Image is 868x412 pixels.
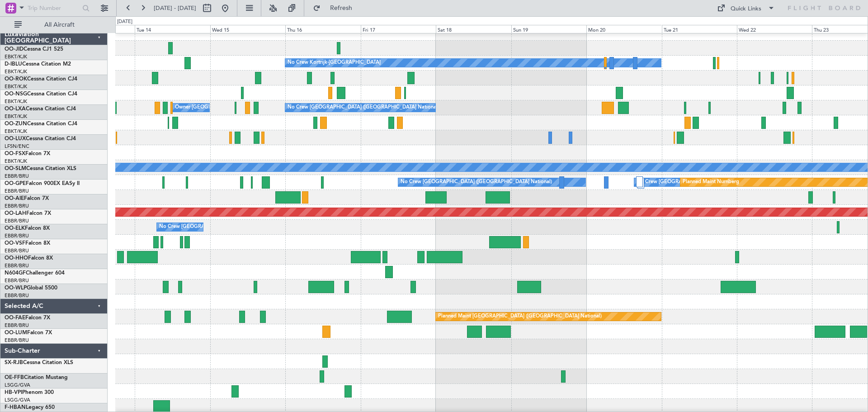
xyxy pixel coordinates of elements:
a: EBBR/BRU [5,277,29,284]
div: Wed 15 [210,25,285,33]
span: OO-NSG [5,91,27,97]
a: F-HBANLegacy 650 [5,405,55,410]
div: No Crew [GEOGRAPHIC_DATA] ([GEOGRAPHIC_DATA] National) [159,220,311,234]
a: OO-AIEFalcon 7X [5,196,49,201]
div: No Crew [GEOGRAPHIC_DATA] ([GEOGRAPHIC_DATA] National) [401,175,552,189]
div: Tue 21 [662,25,737,33]
span: HB-VPI [5,390,22,395]
div: Owner [GEOGRAPHIC_DATA]-[GEOGRAPHIC_DATA] [175,101,297,114]
a: OO-ROKCessna Citation CJ4 [5,76,77,82]
a: OO-LUXCessna Citation CJ4 [5,136,76,142]
a: D-IBLUCessna Citation M2 [5,62,71,67]
a: OO-WLPGlobal 5500 [5,285,57,291]
a: OO-ZUNCessna Citation CJ4 [5,121,77,127]
a: EBKT/KJK [5,68,27,75]
span: F-HBAN [5,405,26,410]
a: EBBR/BRU [5,247,29,254]
a: OE-FFBCitation Mustang [5,375,68,380]
span: D-IBLU [5,62,22,67]
a: EBBR/BRU [5,337,29,344]
a: OO-LXACessna Citation CJ4 [5,106,76,112]
a: EBBR/BRU [5,262,29,269]
a: LSGG/GVA [5,397,30,403]
div: Thu 16 [285,25,360,33]
a: EBBR/BRU [5,232,29,239]
a: EBKT/KJK [5,128,27,135]
div: Sun 19 [511,25,586,33]
span: OO-GPE [5,181,26,186]
a: OO-NSGCessna Citation CJ4 [5,91,77,97]
a: EBBR/BRU [5,203,29,209]
span: OO-LUX [5,136,26,142]
div: Tue 14 [135,25,210,33]
div: Fri 17 [361,25,436,33]
a: LFSN/ENC [5,143,29,150]
a: OO-HHOFalcon 8X [5,256,53,261]
button: Quick Links [712,1,779,15]
a: OO-SLMCessna Citation XLS [5,166,76,171]
a: OO-VSFFalcon 8X [5,241,50,246]
div: Sat 18 [436,25,511,33]
a: EBBR/BRU [5,188,29,194]
span: OO-ROK [5,76,27,82]
div: Planned Maint Nurnberg [683,175,739,189]
div: No Crew Kortrijk-[GEOGRAPHIC_DATA] [288,56,381,70]
a: LSGG/GVA [5,382,30,388]
a: OO-FAEFalcon 7X [5,315,50,321]
a: OO-GPEFalcon 900EX EASy II [5,181,80,186]
a: EBBR/BRU [5,173,29,180]
span: OO-ELK [5,226,25,231]
div: Quick Links [731,5,761,14]
span: [DATE] - [DATE] [154,4,196,12]
span: OO-VSF [5,241,25,246]
span: OO-ZUN [5,121,27,127]
span: OO-LAH [5,211,26,216]
a: EBKT/KJK [5,158,27,165]
button: Refresh [309,1,363,15]
span: OO-WLP [5,285,27,291]
div: Wed 22 [737,25,812,33]
a: OO-LAHFalcon 7X [5,211,51,216]
span: OO-HHO [5,256,28,261]
input: Trip Number [28,1,80,15]
button: All Aircraft [10,18,98,32]
span: OO-SLM [5,166,26,171]
span: OE-FFB [5,375,24,380]
div: Planned Maint [GEOGRAPHIC_DATA] ([GEOGRAPHIC_DATA] National) [438,310,602,323]
span: Refresh [322,5,360,11]
a: EBBR/BRU [5,292,29,299]
a: OO-LUMFalcon 7X [5,330,52,336]
a: OO-ELKFalcon 8X [5,226,50,231]
span: OO-FAE [5,315,25,321]
span: OO-FSX [5,151,25,156]
a: EBKT/KJK [5,98,27,105]
div: [DATE] [117,18,132,26]
span: OO-LUM [5,330,27,336]
span: OO-LXA [5,106,26,112]
a: OO-FSXFalcon 7X [5,151,50,156]
span: OO-AIE [5,196,24,201]
span: SX-RJB [5,360,23,365]
a: N604GFChallenger 604 [5,270,65,276]
a: EBKT/KJK [5,53,27,60]
a: EBKT/KJK [5,113,27,120]
a: EBKT/KJK [5,83,27,90]
a: SX-RJBCessna Citation XLS [5,360,73,365]
span: All Aircraft [24,22,95,28]
a: HB-VPIPhenom 300 [5,390,54,395]
a: EBBR/BRU [5,218,29,224]
span: OO-JID [5,47,24,52]
a: OO-JIDCessna CJ1 525 [5,47,63,52]
div: Mon 20 [586,25,661,33]
a: EBBR/BRU [5,322,29,329]
div: No Crew [GEOGRAPHIC_DATA] ([GEOGRAPHIC_DATA] National) [288,101,439,114]
span: N604GF [5,270,26,276]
